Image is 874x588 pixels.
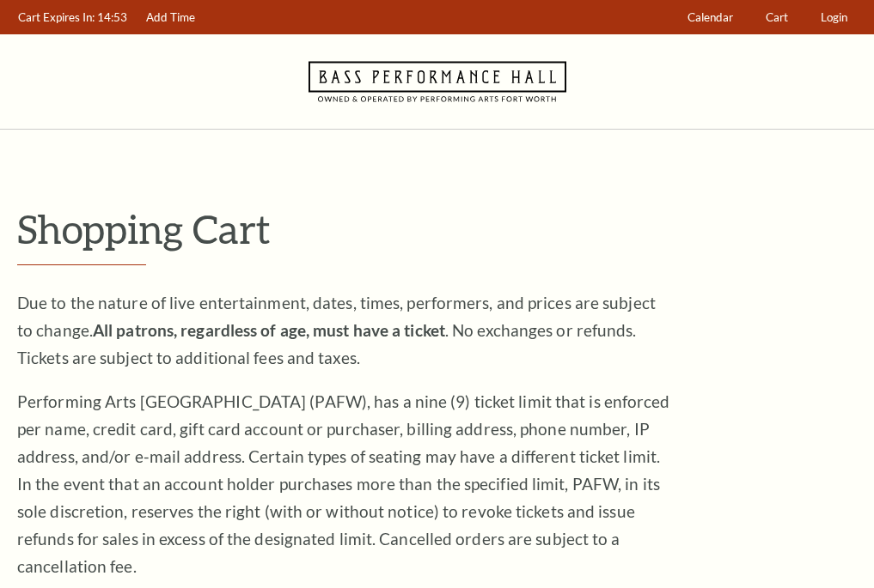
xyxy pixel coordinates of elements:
[766,10,788,24] span: Cart
[17,207,857,251] p: Shopping Cart
[758,1,797,34] a: Cart
[138,1,204,34] a: Add Time
[17,388,670,580] p: Performing Arts [GEOGRAPHIC_DATA] (PAFW), has a nine (9) ticket limit that is enforced per name, ...
[17,293,656,367] span: Due to the nature of live entertainment, dates, times, performers, and prices are subject to chan...
[821,10,847,24] span: Login
[93,320,445,340] strong: All patrons, regardless of age, must have a ticket
[18,10,95,24] span: Cart Expires In:
[97,10,127,24] span: 14:53
[688,10,733,24] span: Calendar
[813,1,856,34] a: Login
[680,1,742,34] a: Calendar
